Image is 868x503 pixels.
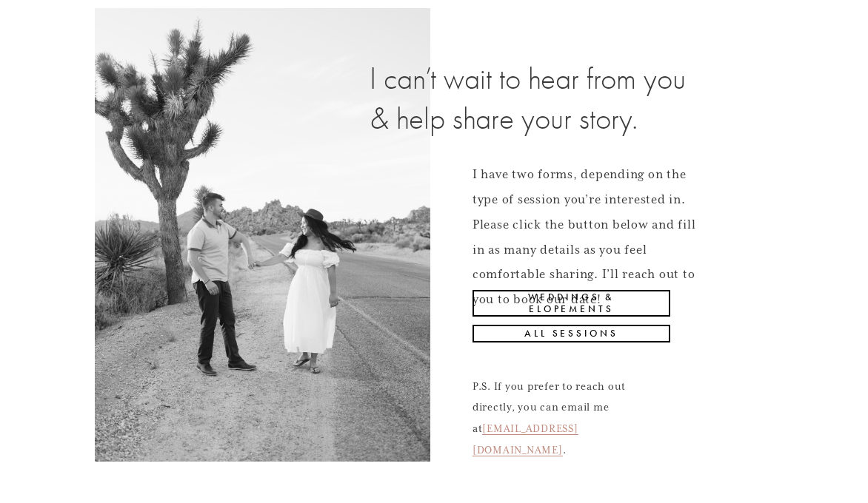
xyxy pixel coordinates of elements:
[370,59,705,138] h2: I can’t wait to hear from you & help share your story.
[473,422,578,456] a: [EMAIL_ADDRESS][DOMAIN_NAME]
[473,377,670,462] p: P.S. If you prefer to reach out directly, you can email me at .
[473,325,670,342] a: All Sessions
[473,162,705,312] p: I have two forms, depending on the type of session you’re interested in. Please click the button ...
[473,290,670,317] a: Weddings & Elopements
